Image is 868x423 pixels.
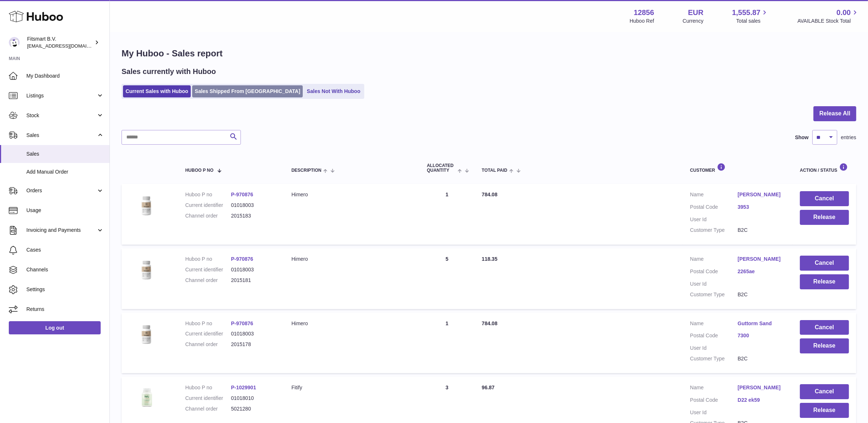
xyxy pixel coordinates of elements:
dd: 2015178 [231,341,277,348]
span: Huboo P no [185,168,213,173]
a: Guttorm Sand [738,320,785,327]
dt: Name [690,256,738,264]
a: Current Sales with Huboo [123,85,191,97]
td: 5 [420,248,474,309]
dd: 01018003 [231,266,277,273]
span: Invoicing and Payments [26,227,96,234]
dt: User Id [690,409,738,416]
span: Usage [26,207,104,214]
img: 128561711358723.png [129,191,165,218]
strong: 12856 [634,8,654,18]
a: [PERSON_NAME] [738,384,785,391]
dt: Channel order [185,212,231,219]
dt: Name [690,320,738,329]
span: ALLOCATED Quantity [427,163,456,173]
a: P-970876 [231,256,253,262]
h1: My Huboo - Sales report [122,48,856,59]
dt: Postal Code [690,268,738,277]
button: Release All [813,106,856,121]
a: [PERSON_NAME] [738,191,785,198]
dd: 5021280 [231,405,277,412]
dt: User Id [690,281,738,287]
img: internalAdmin-12856@internal.huboo.com [9,37,20,48]
dt: Customer Type [690,355,738,362]
a: [PERSON_NAME] [738,256,785,263]
dt: Huboo P no [185,320,231,327]
dt: Current identifier [185,395,231,402]
span: Add Manual Order [26,168,104,175]
h2: Sales currently with Huboo [122,67,216,77]
span: AVAILABLE Stock Total [797,18,859,25]
img: 128561711358723.png [129,256,165,282]
button: Cancel [800,256,849,271]
div: Action / Status [800,163,849,173]
dt: Current identifier [185,266,231,273]
dd: 01018003 [231,330,277,337]
span: entries [841,134,856,141]
div: Currency [683,18,704,25]
button: Cancel [800,320,849,335]
a: 1,555.87 Total sales [732,8,769,25]
dt: Postal Code [690,397,738,405]
dt: Name [690,191,738,200]
dt: User Id [690,345,738,352]
div: Fitify [291,384,412,391]
dd: 2015181 [231,277,277,284]
div: Himero [291,191,412,198]
dd: B2C [738,291,785,298]
dt: Current identifier [185,330,231,337]
a: P-970876 [231,320,253,326]
div: Himero [291,320,412,327]
span: Channels [26,266,104,273]
span: Sales [26,132,96,139]
a: P-970876 [231,192,253,197]
dt: Customer Type [690,291,738,298]
span: Orders [26,187,96,194]
dd: 01018003 [231,202,277,209]
dt: Huboo P no [185,384,231,391]
span: Total paid [482,168,507,173]
span: Description [291,168,321,173]
a: 0.00 AVAILABLE Stock Total [797,8,859,25]
button: Release [800,210,849,225]
a: Sales Not With Huboo [304,85,363,97]
span: Settings [26,286,104,293]
span: Returns [26,306,104,313]
span: Total sales [736,18,769,25]
dt: Customer Type [690,227,738,234]
a: Sales Shipped From [GEOGRAPHIC_DATA] [192,85,303,97]
dt: Postal Code [690,204,738,212]
dd: 2015183 [231,212,277,219]
span: 784.08 [482,320,498,326]
dd: B2C [738,355,785,362]
dt: Postal Code [690,332,738,341]
img: 128561711358723.png [129,320,165,347]
a: D22 ek59 [738,397,785,404]
span: Cases [26,246,104,253]
span: My Dashboard [26,73,104,79]
a: P-1029901 [231,385,256,390]
span: Sales [26,151,104,157]
dt: Channel order [185,341,231,348]
a: 3953 [738,204,785,211]
a: Log out [9,321,101,334]
dt: User Id [690,216,738,223]
td: 1 [420,184,474,245]
td: 1 [420,313,474,374]
dt: Channel order [185,405,231,412]
dt: Name [690,384,738,393]
div: Fitsmart B.V. [27,36,93,49]
dt: Huboo P no [185,191,231,198]
button: Cancel [800,384,849,399]
a: 2265ae [738,268,785,275]
span: Stock [26,112,96,119]
dt: Channel order [185,277,231,284]
dt: Huboo P no [185,256,231,263]
dd: 01018010 [231,395,277,402]
span: 784.08 [482,192,498,197]
dd: B2C [738,227,785,234]
button: Release [800,403,849,418]
dt: Current identifier [185,202,231,209]
span: 1,555.87 [732,8,761,18]
button: Release [800,274,849,289]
